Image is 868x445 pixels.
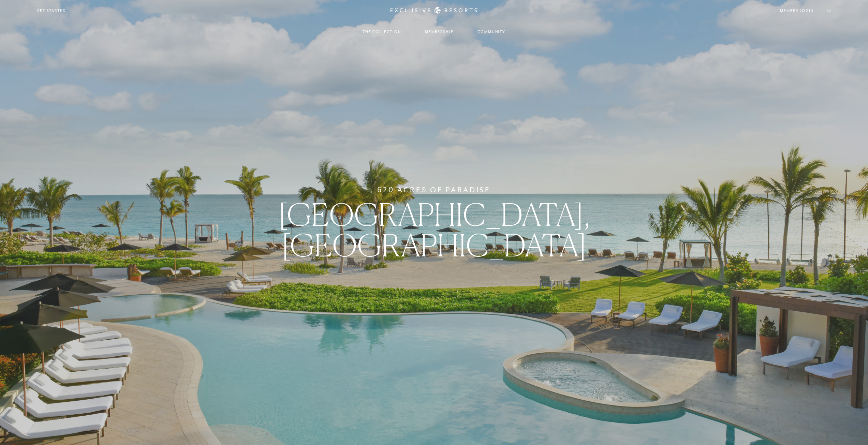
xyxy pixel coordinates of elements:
[377,184,491,195] h6: 620 Acres of Paradise
[418,22,460,42] a: Membership
[471,22,512,42] a: Community
[278,196,590,264] span: [GEOGRAPHIC_DATA], [GEOGRAPHIC_DATA]
[780,8,814,14] a: Member Login
[356,22,408,42] a: The Collection
[36,8,66,14] a: Get Started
